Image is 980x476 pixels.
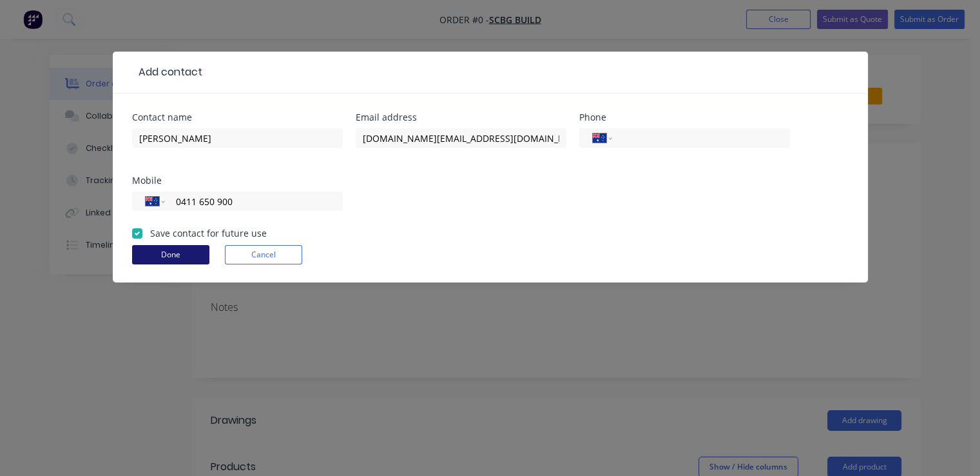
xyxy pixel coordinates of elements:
[132,245,209,264] button: Done
[132,176,343,185] div: Mobile
[150,226,267,240] label: Save contact for future use
[225,245,302,264] button: Cancel
[579,113,790,122] div: Phone
[132,64,202,80] div: Add contact
[356,113,566,122] div: Email address
[132,113,343,122] div: Contact name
